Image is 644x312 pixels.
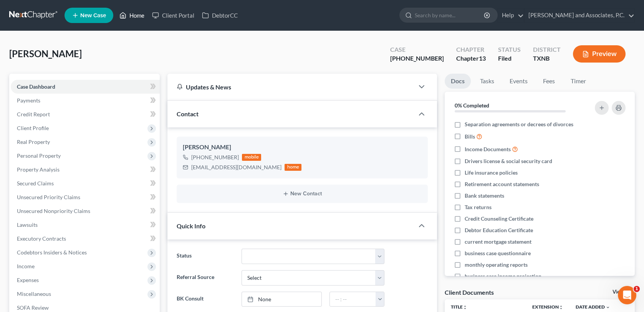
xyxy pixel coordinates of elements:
[465,272,541,280] span: business case income projection
[11,177,160,190] a: Secured Claims
[17,235,66,242] span: Executory Contracts
[17,180,54,187] span: Secured Claims
[17,152,61,159] span: Personal Property
[463,305,467,310] i: unfold_more
[183,143,421,152] div: [PERSON_NAME]
[11,190,160,204] a: Unsecured Priority Claims
[576,304,610,310] a: Date Added expand_more
[455,102,489,109] strong: 0% Completed
[17,221,38,228] span: Lawsuits
[17,139,50,145] span: Real Property
[17,125,49,131] span: Client Profile
[525,8,634,22] a: [PERSON_NAME] and Associates, P.C.
[533,45,561,54] div: District
[17,249,87,256] span: Codebtors Insiders & Notices
[390,54,444,63] div: [PHONE_NUMBER]
[80,13,106,18] span: New Case
[11,94,160,107] a: Payments
[9,48,82,59] span: [PERSON_NAME]
[465,180,539,188] span: Retirement account statements
[173,292,237,307] label: BK Consult
[465,192,504,200] span: Bank statements
[191,154,239,161] div: [PHONE_NUMBER]
[148,8,198,22] a: Client Portal
[11,218,160,232] a: Lawsuits
[415,8,485,22] input: Search by name...
[456,54,486,63] div: Chapter
[498,54,521,63] div: Filed
[503,74,534,89] a: Events
[445,288,494,296] div: Client Documents
[11,204,160,218] a: Unsecured Nonpriority Claims
[465,249,531,257] span: business case questionnaire
[634,286,640,292] span: 1
[559,305,563,310] i: unfold_more
[465,157,552,165] span: Drivers license & social security card
[11,163,160,177] a: Property Analysis
[456,45,486,54] div: Chapter
[465,261,528,269] span: monthly operating reports
[191,163,281,171] div: [EMAIL_ADDRESS][DOMAIN_NAME]
[445,74,471,89] a: Docs
[465,215,533,223] span: Credit Counseling Certificate
[173,249,237,264] label: Status
[17,291,51,297] span: Miscellaneous
[17,83,55,90] span: Case Dashboard
[285,164,301,171] div: home
[17,263,35,269] span: Income
[17,97,40,104] span: Payments
[11,80,160,94] a: Case Dashboard
[532,304,563,310] a: Extensionunfold_more
[183,191,421,197] button: New Contact
[17,304,49,311] span: SOFA Review
[173,270,237,286] label: Referral Source
[465,238,531,246] span: current mortgage statement
[479,54,486,62] span: 13
[17,166,60,173] span: Property Analysis
[177,83,404,91] div: Updates & News
[11,232,160,246] a: Executory Contracts
[498,8,524,22] a: Help
[11,107,160,121] a: Credit Report
[537,74,561,89] a: Fees
[474,74,500,89] a: Tasks
[198,8,242,22] a: DebtorCC
[17,208,90,214] span: Unsecured Nonpriority Claims
[465,169,518,177] span: Life insurance policies
[17,194,80,200] span: Unsecured Priority Claims
[177,110,199,117] span: Contact
[573,45,626,63] button: Preview
[533,54,561,63] div: TXNB
[606,305,610,310] i: expand_more
[565,74,592,89] a: Timer
[17,111,50,117] span: Credit Report
[17,277,39,283] span: Expenses
[177,222,205,229] span: Quick Info
[116,8,148,22] a: Home
[465,121,573,128] span: Separation agreements or decrees of divorces
[498,45,521,54] div: Status
[242,154,261,161] div: mobile
[330,292,376,307] input: -- : --
[465,226,533,234] span: Debtor Education Certificate
[618,286,636,304] iframe: Intercom live chat
[465,133,475,140] span: Bills
[451,304,467,310] a: Titleunfold_more
[613,289,632,295] a: View All
[242,292,321,307] a: None
[465,145,511,153] span: Income Documents
[465,203,492,211] span: Tax returns
[390,45,444,54] div: Case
